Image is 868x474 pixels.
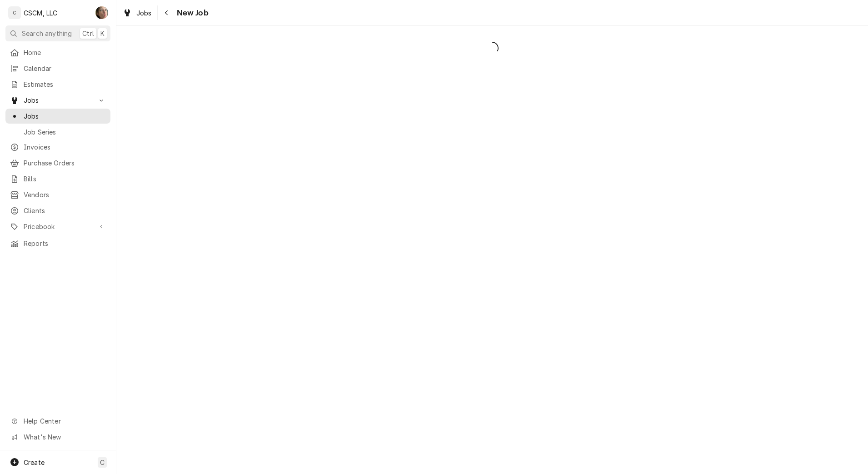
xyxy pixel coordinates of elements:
[5,171,110,186] a: Bills
[24,174,106,184] span: Bills
[24,80,106,89] span: Estimates
[160,5,174,20] button: Navigate back
[24,8,57,18] div: CSCM, LLC
[5,236,110,251] a: Reports
[24,142,106,152] span: Invoices
[24,127,106,137] span: Job Series
[24,459,45,466] span: Create
[116,39,868,58] span: Loading...
[5,414,110,429] a: Go to Help Center
[24,64,106,73] span: Calendar
[5,77,110,92] a: Estimates
[5,155,110,170] a: Purchase Orders
[24,190,106,200] span: Vendors
[24,158,106,168] span: Purchase Orders
[5,187,110,202] a: Vendors
[24,95,92,105] span: Jobs
[24,48,106,57] span: Home
[5,25,110,41] button: Search anythingCtrlK
[5,219,110,234] a: Go to Pricebook
[119,5,155,20] a: Jobs
[100,458,105,467] span: C
[24,206,106,215] span: Clients
[5,45,110,60] a: Home
[24,432,105,442] span: What's New
[100,29,105,38] span: K
[136,8,152,18] span: Jobs
[24,222,92,231] span: Pricebook
[95,6,108,19] div: SH
[174,7,209,19] span: New Job
[5,109,110,124] a: Jobs
[82,29,94,38] span: Ctrl
[8,6,21,19] div: C
[24,239,106,248] span: Reports
[5,125,110,140] a: Job Series
[95,6,108,19] div: Serra Heyen's Avatar
[5,429,110,444] a: Go to What's New
[24,111,106,121] span: Jobs
[5,61,110,76] a: Calendar
[24,416,105,426] span: Help Center
[5,203,110,218] a: Clients
[5,140,110,155] a: Invoices
[22,29,72,38] span: Search anything
[5,93,110,108] a: Go to Jobs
